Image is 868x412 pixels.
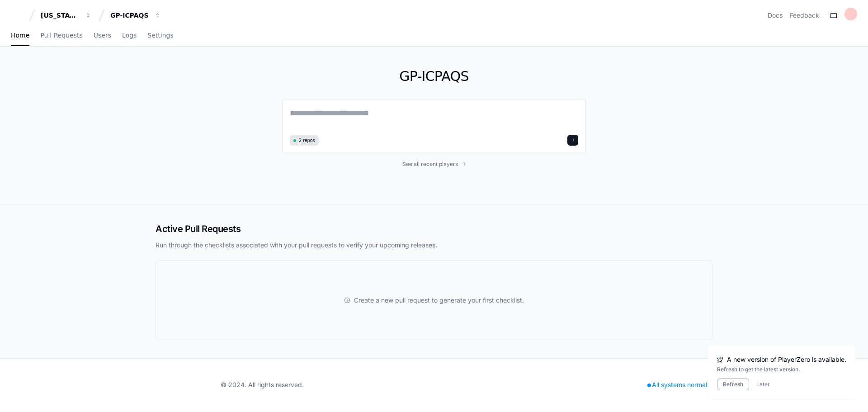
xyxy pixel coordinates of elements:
a: Docs [768,11,783,20]
div: GP-ICPAQS [110,11,149,20]
span: Logs [122,33,137,38]
a: Pull Requests [40,25,82,46]
div: Refresh to get the latest version. [717,366,846,373]
div: [US_STATE] Pacific [41,11,80,20]
span: Pull Requests [40,33,82,38]
h1: GP-ICPAQS [282,68,586,85]
p: Run through the checklists associated with your pull requests to verify your upcoming releases. [156,241,712,250]
a: Logs [122,25,137,46]
span: Settings [147,33,173,38]
button: [US_STATE] Pacific [37,7,95,24]
a: Users [94,25,111,46]
button: GP-ICPAQS [107,7,165,24]
span: Create a new pull request to generate your first checklist. [354,296,524,305]
a: See all recent players [282,161,586,168]
span: 2 repos [299,137,315,144]
span: Users [94,33,111,38]
a: Home [11,25,29,46]
span: A new version of PlayerZero is available. [727,355,846,364]
button: Refresh [717,379,749,390]
a: Settings [147,25,173,46]
div: © 2024. All rights reserved. [221,380,304,389]
h2: Active Pull Requests [156,223,712,235]
span: See all recent players [402,161,458,168]
div: All systems normal [642,379,712,391]
button: Later [756,381,770,388]
button: Feedback [790,11,819,20]
span: Home [11,33,29,38]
